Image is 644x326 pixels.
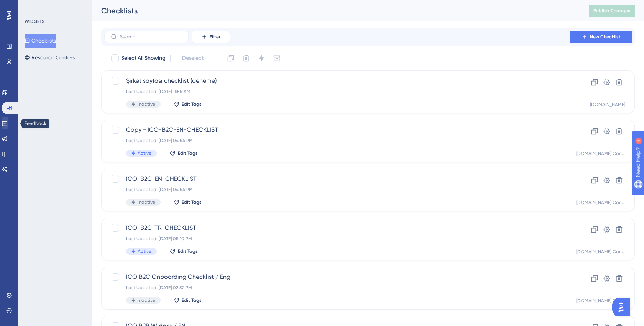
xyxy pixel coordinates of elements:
[169,150,198,156] button: Edit Tags
[590,102,625,108] div: [DOMAIN_NAME]
[182,54,204,63] span: Deselect
[590,34,621,40] span: New Checklist
[126,138,549,144] div: Last Updated: [DATE] 04:54 PM
[182,297,202,303] span: Edit Tags
[576,298,625,304] div: [DOMAIN_NAME] Candidate Prod
[126,76,549,85] span: Şirket sayfası checklist (deneme)
[210,34,220,40] span: Filter
[138,101,155,107] span: Inactive
[126,236,549,242] div: Last Updated: [DATE] 05:10 PM
[182,101,202,107] span: Edit Tags
[173,297,202,303] button: Edit Tags
[576,151,625,157] div: [DOMAIN_NAME] Candidate Prod
[593,8,630,14] span: Publish Changes
[126,174,549,183] span: ICO-B2C-EN-CHECKLIST
[576,200,625,206] div: [DOMAIN_NAME] Candidate Prod
[138,199,155,205] span: Inactive
[126,88,549,95] div: Last Updated: [DATE] 11:55 AM
[25,34,56,48] button: Checklists
[173,199,202,205] button: Edit Tags
[182,199,202,205] span: Edit Tags
[126,223,549,233] span: ICO-B2C-TR-CHECKLIST
[18,2,48,11] span: Need Help?
[25,18,44,25] div: WIDGETS
[570,31,632,43] button: New Checklist
[178,248,198,254] span: Edit Tags
[612,296,635,319] iframe: UserGuiding AI Assistant Launcher
[169,248,198,254] button: Edit Tags
[138,248,151,254] span: Active
[138,150,151,156] span: Active
[126,125,549,134] span: Copy - ICO-B2C-EN-CHECKLIST
[121,54,166,63] span: Select All Showing
[101,5,570,16] div: Checklists
[192,31,230,43] button: Filter
[173,101,202,107] button: Edit Tags
[175,51,210,65] button: Deselect
[126,187,549,193] div: Last Updated: [DATE] 04:54 PM
[53,4,56,10] div: 4
[126,285,549,291] div: Last Updated: [DATE] 02:52 PM
[25,51,75,64] button: Resource Centers
[589,5,635,17] button: Publish Changes
[576,249,625,255] div: [DOMAIN_NAME] Candidate Prod
[126,272,549,282] span: ICO B2C Onboarding Checklist / Eng
[120,34,182,39] input: Search
[138,297,155,303] span: Inactive
[178,150,198,156] span: Edit Tags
